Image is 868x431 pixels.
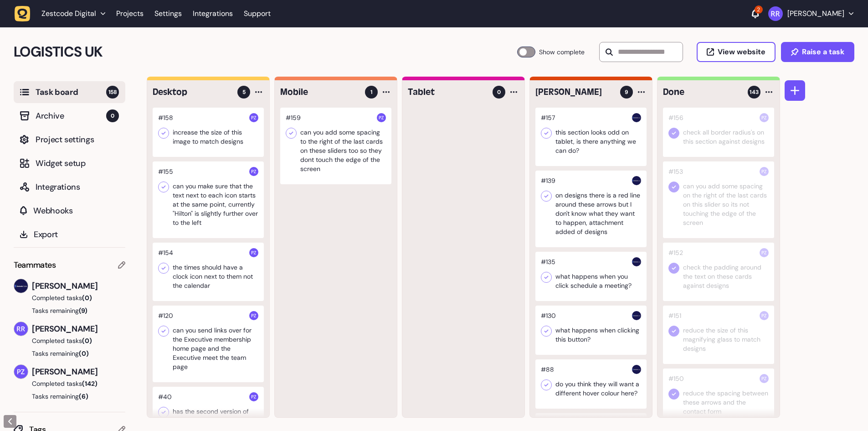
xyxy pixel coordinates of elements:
span: [PERSON_NAME] [32,322,125,335]
span: 5 [242,88,246,96]
h4: Harry [535,86,614,99]
button: Tasks remaining(9) [14,306,125,315]
button: Tasks remaining(6) [14,392,125,401]
span: 0 [497,88,501,96]
img: Harry Robinson [632,176,641,185]
img: Paris Zisis [760,248,769,257]
h4: Desktop [153,86,231,99]
button: Raise a task [781,42,854,62]
button: Completed tasks(142) [14,379,118,388]
button: Archive0 [14,105,125,127]
button: Task board158 [14,81,125,103]
span: (6) [79,392,88,400]
img: Harry Robinson [632,113,641,122]
span: Archive [36,109,106,122]
a: Projects [116,5,144,22]
span: 9 [625,88,628,96]
button: Project settings [14,129,125,151]
h4: Done [663,86,741,99]
button: Tasks remaining(0) [14,349,125,358]
button: View website [697,42,776,62]
span: [PERSON_NAME] [32,365,125,378]
span: Zestcode Digital [41,9,96,18]
button: Completed tasks(0) [14,336,118,345]
span: Show complete [539,47,585,57]
img: Paris Zisis [249,311,258,320]
button: Integrations [14,176,125,198]
h2: LOGISTICS UK [14,41,517,63]
span: Teammates [14,259,56,271]
img: Paris Zisis [249,392,258,401]
span: (0) [82,337,92,345]
img: Paris Zisis [760,167,769,176]
span: 0 [106,109,119,122]
span: (0) [82,294,92,302]
span: 143 [750,88,759,96]
span: Raise a task [802,48,844,56]
img: Riki-leigh Robinson [14,322,28,336]
img: Paris Zisis [14,365,28,379]
span: (0) [79,349,89,358]
span: Webhooks [33,204,119,217]
img: Paris Zisis [249,248,258,257]
span: 1 [370,88,373,96]
img: Paris Zisis [760,311,769,320]
button: Export [14,223,125,245]
img: Harry Robinson [632,311,641,320]
span: 158 [106,86,119,99]
span: (9) [79,306,87,315]
span: View website [718,48,765,56]
a: Settings [154,5,182,22]
button: Zestcode Digital [15,5,111,22]
button: Widget setup [14,152,125,174]
span: Export [34,228,119,241]
span: (142) [82,379,98,388]
span: [PERSON_NAME] [32,280,125,292]
img: Riki-leigh Robinson [768,6,783,21]
img: Paris Zisis [377,113,386,122]
span: Task board [36,86,106,99]
span: Integrations [36,181,119,193]
h4: Tablet [408,86,486,99]
img: Paris Zisis [760,113,769,122]
div: 2 [755,5,763,14]
button: [PERSON_NAME] [768,6,853,21]
img: Paris Zisis [249,113,258,122]
img: Harry Robinson [632,365,641,374]
button: Completed tasks(0) [14,293,118,302]
button: Webhooks [14,200,125,222]
p: [PERSON_NAME] [787,9,844,18]
a: Integrations [193,5,233,22]
img: Harry Robinson [14,279,28,293]
img: Paris Zisis [249,167,258,176]
span: Widget setup [36,157,119,170]
a: Support [244,9,271,18]
img: Harry Robinson [632,257,641,266]
span: Project settings [36,133,119,146]
h4: Mobile [280,86,359,99]
img: Paris Zisis [760,374,769,383]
